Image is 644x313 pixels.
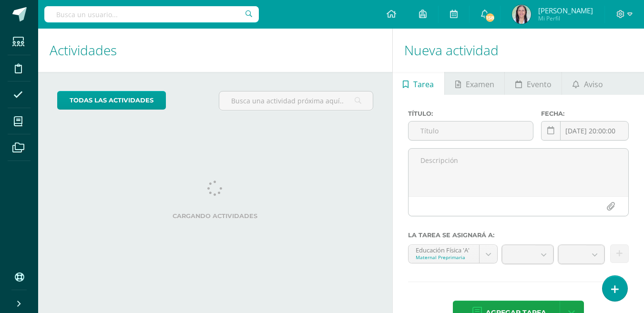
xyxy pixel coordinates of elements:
[409,121,533,140] input: Título
[416,245,472,254] div: Educación Física 'A'
[408,232,629,239] label: La tarea se asignará a:
[404,29,633,72] h1: Nueva actividad
[219,91,372,110] input: Busca una actividad próxima aquí...
[541,110,629,117] label: Fecha:
[50,29,381,72] h1: Actividades
[409,245,497,263] a: Educación Física 'A'Maternal Preprimaria
[584,73,603,96] span: Aviso
[485,12,495,23] span: 158
[57,91,166,110] a: todas las Actividades
[44,6,259,22] input: Busca un usuario...
[562,72,613,95] a: Aviso
[512,5,531,24] img: 9369708c4837e0f9cfcc62545362beb5.png
[466,73,494,96] span: Examen
[393,72,444,95] a: Tarea
[445,72,504,95] a: Examen
[505,72,562,95] a: Evento
[527,73,552,96] span: Evento
[408,110,534,117] label: Título:
[416,254,472,261] div: Maternal Preprimaria
[538,14,593,22] span: Mi Perfil
[542,121,628,140] input: Fecha de entrega
[413,73,434,96] span: Tarea
[57,212,373,220] label: Cargando actividades
[538,6,593,15] span: [PERSON_NAME]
